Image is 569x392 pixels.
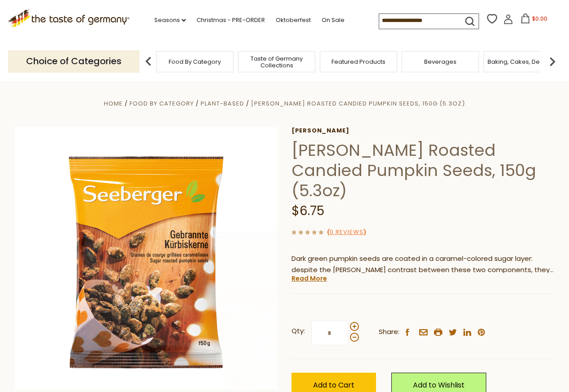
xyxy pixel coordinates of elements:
a: On Sale [322,15,345,25]
a: [PERSON_NAME] Roasted Candied Pumpkin Seeds, 150g (5.3oz) [251,99,465,108]
span: ( ) [327,228,366,236]
a: Read More [291,274,327,283]
a: Christmas - PRE-ORDER [197,15,265,25]
p: Dark green pumpkin seeds are coated in a caramel-colored sugar layer: despite the [PERSON_NAME] c... [291,253,555,276]
input: Qty: [311,321,348,345]
a: Home [104,99,123,108]
button: $0.00 [515,13,553,27]
a: Plant-Based [201,99,244,108]
p: Choice of Categories [8,50,139,72]
a: Oktoberfest [276,15,311,25]
a: Food By Category [130,99,194,108]
a: 0 Reviews [330,228,363,237]
h1: [PERSON_NAME] Roasted Candied Pumpkin Seeds, 150g (5.3oz) [291,140,555,201]
img: previous arrow [139,53,157,70]
a: Seasons [154,15,186,25]
strong: Qty: [291,326,305,337]
a: Taste of Germany Collections [241,55,313,69]
span: $6.75 [291,202,324,220]
img: next arrow [543,53,561,70]
a: Featured Products [332,58,385,65]
a: Beverages [424,58,457,65]
img: Seeberger Roasted Candied Pumpkin Seeds, 150g (5.3oz) [15,127,278,390]
a: Baking, Cakes, Desserts [488,58,557,65]
span: $0.00 [532,15,547,22]
span: Add to Cart [313,380,354,390]
a: [PERSON_NAME] [291,127,555,134]
a: Food By Category [169,58,221,65]
span: Share: [379,326,399,338]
